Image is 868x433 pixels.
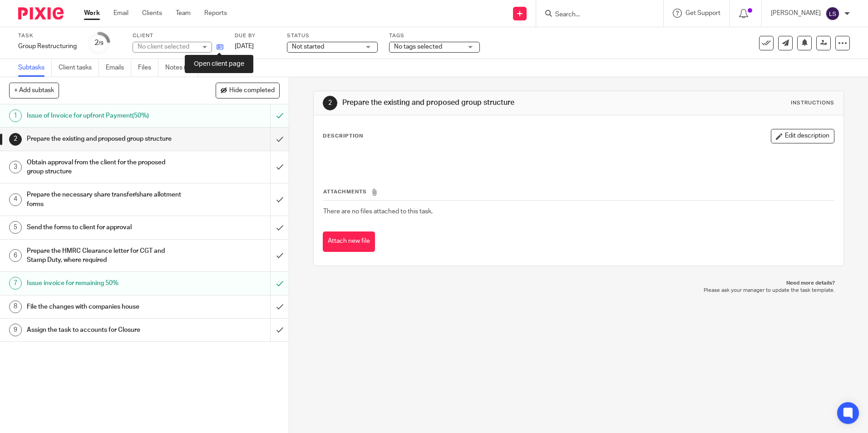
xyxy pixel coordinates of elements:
span: Get Support [686,10,720,16]
span: No tags selected [394,44,442,50]
div: 2 [9,133,22,146]
button: Edit description [771,129,834,143]
h1: Obtain approval from the client for the proposed group structure [27,156,183,179]
div: 5 [9,221,22,234]
h1: Prepare the existing and proposed group structure [27,132,183,146]
h1: Send the forms to client for approval [27,221,183,234]
h1: Issue invoice for remaining 50% [27,276,183,290]
div: 6 [9,249,22,262]
label: Status [287,32,378,39]
a: Work [84,9,100,18]
div: Group Restructuring [18,42,77,51]
div: 2 [94,38,104,48]
span: Not started [292,44,324,50]
button: Attach new file [323,231,375,252]
div: 9 [9,324,22,336]
div: 2 [323,96,337,110]
img: svg%3E [825,6,840,21]
label: Client [133,32,223,39]
span: There are no files attached to this task. [323,208,433,215]
a: Audit logs [205,59,240,77]
div: 1 [9,109,22,122]
h1: Prepare the existing and proposed group structure [342,98,598,108]
a: Team [176,9,191,18]
a: Clients [142,9,162,18]
h1: File the changes with companies house [27,300,183,314]
input: Search [554,11,636,19]
button: + Add subtask [9,83,59,98]
a: Subtasks [18,59,52,77]
h1: Prepare the HMRC Clearance letter for CGT and Stamp Duty, where required [27,244,183,267]
div: 3 [9,161,22,173]
p: Need more details? [322,280,834,287]
small: /9 [99,41,104,46]
div: Instructions [791,99,834,107]
label: Task [18,32,77,39]
h1: Prepare the necessary share transfer/share allotment forms [27,188,183,211]
a: Emails [106,59,131,77]
label: Tags [389,32,480,39]
a: Files [138,59,158,77]
a: Reports [204,9,227,18]
div: 4 [9,193,22,206]
p: Description [323,133,363,140]
a: Notes (2) [165,59,198,77]
a: Email [113,9,128,18]
a: Client tasks [59,59,99,77]
div: 7 [9,277,22,290]
span: [DATE] [235,43,254,49]
p: [PERSON_NAME] [771,9,821,18]
label: Due by [235,32,276,39]
span: Attachments [323,189,367,194]
h1: Assign the task to accounts for Closure [27,323,183,337]
div: 8 [9,300,22,313]
h1: Issue of Invoice for upfront Payment(50%) [27,109,183,123]
div: No client selected [138,42,197,51]
p: Please ask your manager to update the task template. [322,287,834,294]
button: Hide completed [216,83,280,98]
span: Hide completed [229,87,275,94]
img: Pixie [18,7,64,20]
